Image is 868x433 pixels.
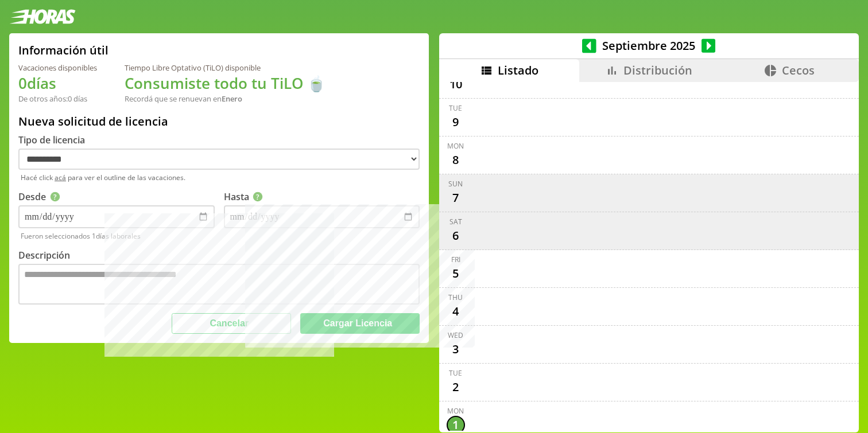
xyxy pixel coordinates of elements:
div: Mon [447,406,464,416]
span: Septiembre 2025 [596,38,702,53]
h2: Información útil [18,42,108,58]
div: 9 [447,113,465,131]
div: Sun [448,179,463,189]
div: 8 [447,151,465,169]
div: Tipo de licencia [18,134,420,146]
button: Cargar Licencia [300,313,420,334]
h1: 0 días [18,73,97,93]
div: Descripción [18,249,420,262]
h1: Consumiste todo tu TiLO 🍵 [125,73,325,93]
div: 2 [447,378,465,396]
div: Thu [448,292,463,302]
article: Más información [51,192,60,202]
div: 3 [447,340,465,358]
div: scrollable content [439,82,859,431]
button: Cancelar [172,313,291,334]
div: Sat [449,217,462,227]
div: Recordá que se renuevan en [125,93,325,104]
div: Fri [451,255,460,264]
span: Cecos [782,63,815,78]
div: 4 [447,302,465,321]
select: Tipo de licencia [18,149,420,170]
span: Hacé click para ver el outline de las vacaciones. [21,173,420,182]
span: Cancelar [210,318,249,328]
div: 6 [447,227,465,245]
span: Cargar Licencia [323,318,392,328]
textarea: Descripción [18,264,420,305]
div: Mon [447,141,464,151]
article: Más información [253,192,263,202]
div: De otros años: 0 días [18,93,97,104]
label: Desde [18,190,61,203]
div: Vacaciones disponibles [18,63,97,73]
a: acá [55,173,66,182]
div: 7 [447,189,465,207]
b: Enero [222,93,242,104]
span: Distribución [623,63,692,78]
span: ? [51,192,60,202]
img: logotipo [9,9,76,24]
div: Tiempo Libre Optativo (TiLO) disponible [125,63,325,73]
label: Hasta [224,190,265,203]
div: 10 [447,75,465,93]
div: Wed [448,330,463,340]
span: Listado [498,63,538,78]
span: 1 [92,231,96,241]
span: Fueron seleccionados días laborales [21,231,420,241]
div: 5 [447,264,465,283]
div: Tue [449,368,462,378]
span: ? [253,192,263,202]
div: Tue [449,103,462,113]
h2: Nueva solicitud de licencia [18,114,420,129]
